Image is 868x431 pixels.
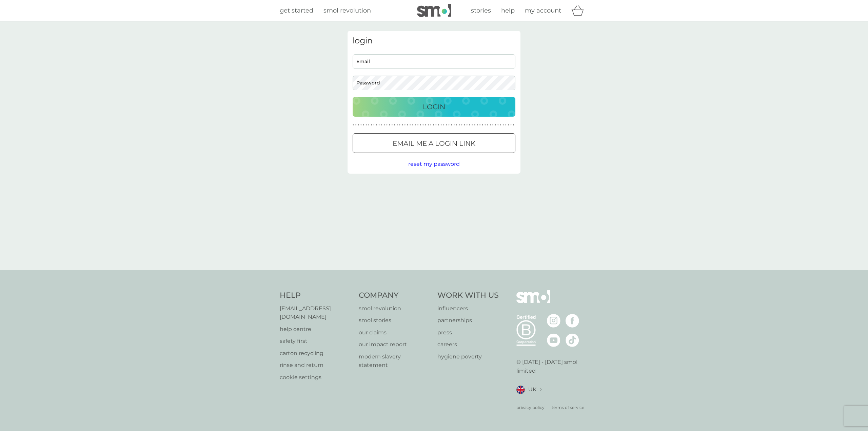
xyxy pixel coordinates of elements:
[505,123,507,127] p: ●
[437,290,499,301] h4: Work With Us
[280,7,313,14] span: get started
[495,123,496,127] p: ●
[359,328,431,337] a: our claims
[428,123,429,127] p: ●
[384,123,385,127] p: ●
[547,333,560,347] img: visit the smol Youtube page
[482,123,483,127] p: ●
[359,304,431,313] a: smol revolution
[500,123,501,127] p: ●
[471,6,491,16] a: stories
[359,290,431,301] h4: Company
[497,123,499,127] p: ●
[280,6,313,16] a: get started
[353,36,515,46] h3: login
[359,340,431,349] a: our impact report
[525,7,561,14] span: my account
[547,314,560,328] img: visit the smol Instagram page
[474,123,475,127] p: ●
[516,404,545,411] a: privacy policy
[472,123,473,127] p: ●
[566,314,579,328] img: visit the smol Facebook page
[461,123,462,127] p: ●
[437,304,499,313] a: influencers
[408,160,460,169] button: reset my password
[446,123,447,127] p: ●
[386,123,388,127] p: ●
[502,123,504,127] p: ●
[359,352,431,370] p: modern slavery statement
[566,333,579,347] img: visit the smol Tiktok page
[280,290,352,301] h4: Help
[469,123,470,127] p: ●
[405,123,406,127] p: ●
[393,138,475,149] p: Email me a login link
[363,123,364,127] p: ●
[415,123,416,127] p: ●
[280,304,352,321] a: [EMAIL_ADDRESS][DOMAIN_NAME]
[353,123,354,127] p: ●
[467,123,468,127] p: ●
[280,325,352,334] a: help centre
[412,123,413,127] p: ●
[443,123,445,127] p: ●
[280,373,352,382] a: cookie settings
[456,123,457,127] p: ●
[571,4,588,17] div: basket
[371,123,372,127] p: ●
[423,101,445,112] p: Login
[280,349,352,358] a: carton recycling
[373,123,375,127] p: ●
[323,7,371,14] span: smol revolution
[389,123,390,127] p: ●
[323,6,371,16] a: smol revolution
[402,123,403,127] p: ●
[280,337,352,346] p: safety first
[355,123,357,127] p: ●
[528,385,536,394] span: UK
[417,4,451,17] img: smol
[407,123,408,127] p: ●
[435,123,437,127] p: ●
[516,290,550,313] img: smol
[417,123,419,127] p: ●
[408,161,460,167] span: reset my password
[516,358,589,375] p: © [DATE] - [DATE] smol limited
[448,123,450,127] p: ●
[381,123,382,127] p: ●
[501,6,515,16] a: help
[437,352,499,361] a: hygiene poverty
[399,123,400,127] p: ●
[540,388,542,392] img: select a new location
[440,123,442,127] p: ●
[508,123,509,127] p: ●
[453,123,455,127] p: ●
[552,404,584,411] p: terms of service
[525,6,561,16] a: my account
[422,123,424,127] p: ●
[280,361,352,370] a: rinse and return
[437,316,499,325] a: partnerships
[464,123,465,127] p: ●
[513,123,514,127] p: ●
[437,340,499,349] a: careers
[397,123,398,127] p: ●
[378,123,380,127] p: ●
[359,316,431,325] a: smol stories
[485,123,486,127] p: ●
[477,123,478,127] p: ●
[479,123,481,127] p: ●
[360,123,362,127] p: ●
[510,123,512,127] p: ●
[487,123,489,127] p: ●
